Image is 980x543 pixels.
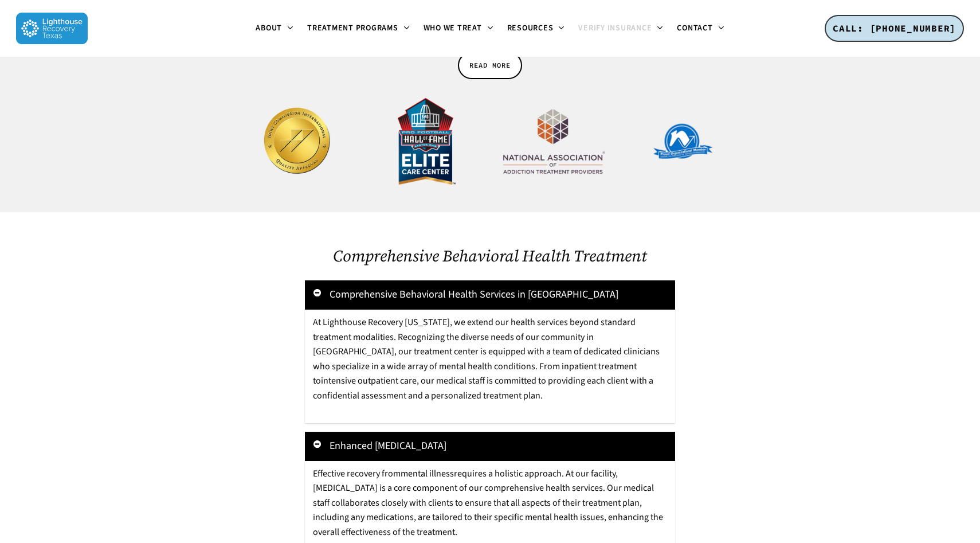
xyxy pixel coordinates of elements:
a: READ MORE [458,52,522,79]
a: intensive outpatient care [321,374,417,387]
p: Effective recovery from requires a holistic approach. At our facility, [MEDICAL_DATA] is a core c... [313,467,667,540]
a: Verify Insurance [571,24,670,33]
a: CALL: [PHONE_NUMBER] [825,15,964,42]
a: Treatment Programs [300,24,417,33]
span: READ MORE [469,60,511,71]
a: About [249,24,300,33]
span: About [256,22,282,34]
a: mental illness [401,467,454,480]
a: Resources [500,24,572,33]
img: Lighthouse Recovery Texas [16,13,88,44]
span: Verify Insurance [578,22,652,34]
span: Treatment Programs [307,22,398,34]
span: Resources [507,22,554,34]
span: CALL: [PHONE_NUMBER] [833,22,956,34]
a: Enhanced [MEDICAL_DATA] [305,432,675,461]
a: Contact [670,24,731,33]
a: Who We Treat [417,24,500,33]
a: Comprehensive Behavioral Health Services in [GEOGRAPHIC_DATA] [305,280,675,310]
h2: Comprehensive Behavioral Health Treatment [305,247,675,265]
span: Contact [677,22,712,34]
p: At Lighthouse Recovery [US_STATE], we extend our health services beyond standard treatment modali... [313,315,667,404]
span: Who We Treat [424,22,482,34]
